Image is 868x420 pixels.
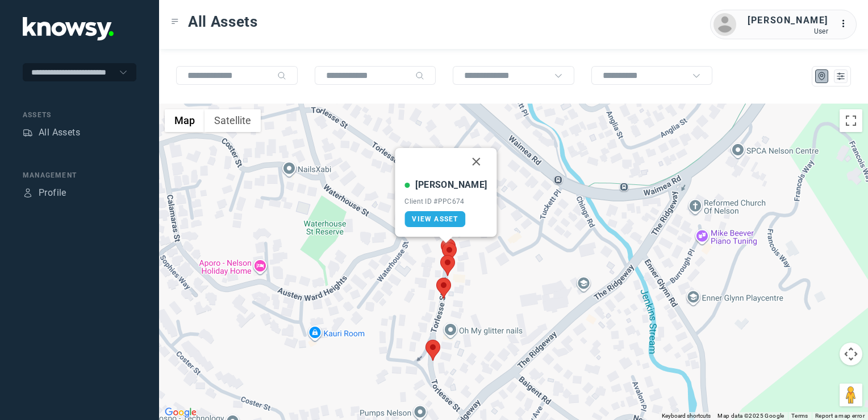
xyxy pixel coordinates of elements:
a: Terms [791,413,808,419]
div: List [836,71,846,81]
div: Profile [23,188,33,198]
span: View Asset [412,215,458,223]
div: Profile [39,186,66,200]
button: Keyboard shortcuts [662,412,711,420]
span: All Assets [188,11,258,32]
button: Show satellite imagery [205,109,261,132]
a: ProfileProfile [23,186,66,200]
a: AssetsAll Assets [23,126,80,139]
a: Open this area in Google Maps (opens a new window) [162,405,199,420]
div: Assets [23,127,33,138]
img: Application Logo [23,17,114,40]
img: Google [162,405,199,420]
a: View Asset [404,211,465,227]
div: [PERSON_NAME] [748,14,828,27]
div: Toggle Menu [171,18,179,26]
div: Search [415,71,424,80]
div: Management [23,170,136,180]
span: Map data ©2025 Google [717,413,784,419]
a: Report a map error [815,413,865,419]
div: User [748,27,828,35]
img: avatar.png [713,13,736,36]
div: Search [277,71,286,80]
div: Map [817,71,827,81]
div: : [840,17,853,32]
div: Client ID #PPC674 [404,197,487,205]
button: Toggle fullscreen view [840,109,862,132]
button: Show street map [165,109,205,132]
button: Close [463,148,490,175]
button: Map camera controls [840,343,862,365]
div: Assets [23,110,136,120]
tspan: ... [840,19,852,28]
button: Drag Pegman onto the map to open Street View [840,384,862,406]
div: [PERSON_NAME] [415,178,487,192]
div: All Assets [39,126,80,139]
div: : [840,17,853,31]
